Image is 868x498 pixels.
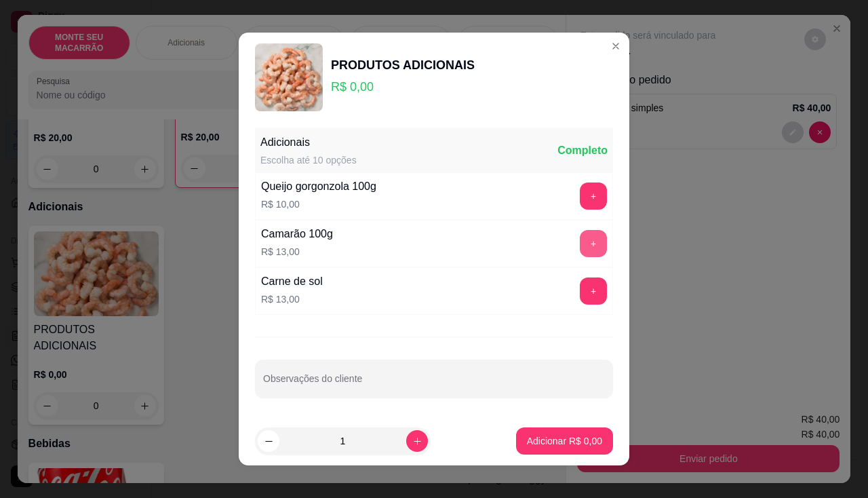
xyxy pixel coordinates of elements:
[580,230,607,257] button: add
[331,56,475,75] div: PRODUTOS ADICIONAIS
[580,183,607,210] button: add
[260,153,357,167] div: Escolha até 10 opções
[406,430,428,452] button: increase-product-quantity
[261,178,376,195] div: Queijo gorgonzola 100g
[261,273,323,290] div: Carne de sol
[258,430,279,452] button: decrease-product-quantity
[261,292,323,306] p: R$ 13,00
[263,377,605,391] input: Observações do cliente
[527,434,602,448] p: Adicionar R$ 0,00
[260,134,357,151] div: Adicionais
[605,35,627,57] button: Close
[261,226,333,242] div: Camarão 100g
[261,245,333,258] p: R$ 13,00
[580,277,607,305] button: add
[331,77,475,96] p: R$ 0,00
[557,142,608,159] div: Completo
[261,197,376,211] p: R$ 10,00
[516,427,613,455] button: Adicionar R$ 0,00
[255,43,323,111] img: product-image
